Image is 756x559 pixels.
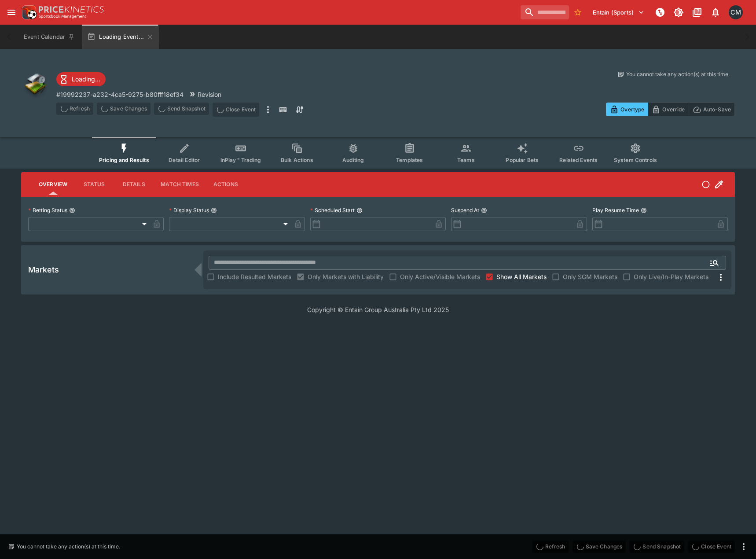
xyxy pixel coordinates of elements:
[69,207,75,213] button: Betting Status
[310,206,355,214] p: Scheduled Start
[738,541,749,552] button: more
[114,174,154,195] button: Details
[356,207,363,213] button: Scheduled Start
[481,207,487,213] button: Suspend At
[154,174,206,195] button: Match Times
[400,272,480,281] span: Only Active/Visible Markets
[662,105,685,114] p: Override
[4,4,19,20] button: open drawer
[82,25,159,49] button: Loading Event...
[206,174,246,195] button: Actions
[571,5,585,19] button: No Bookmarks
[220,157,261,163] span: InPlay™ Trading
[56,90,183,99] p: Copy To Clipboard
[563,272,617,281] span: Only SGM Markets
[99,157,149,163] span: Pricing and Results
[606,103,735,116] div: Start From
[281,157,313,163] span: Bulk Actions
[496,272,547,281] span: Show All Markets
[689,4,705,20] button: Documentation
[614,157,657,163] span: System Controls
[626,70,730,78] p: You cannot take any action(s) at this time.
[39,6,104,13] img: PriceKinetics
[198,90,221,99] p: Revision
[17,543,120,551] p: You cannot take any action(s) at this time.
[506,157,539,163] span: Popular Bets
[620,105,644,114] p: Overtype
[18,25,80,49] button: Event Calendar
[634,272,708,281] span: Only Live/In-Play Markets
[587,5,650,19] button: Select Tenant
[641,207,647,213] button: Play Resume Time
[716,272,726,283] svg: More
[169,157,200,163] span: Detail Editor
[28,265,59,275] h5: Markets
[559,157,598,163] span: Related Events
[652,4,668,20] button: NOT Connected to PK
[521,5,569,19] input: search
[729,5,743,19] div: Cameron Matheson
[671,4,686,20] button: Toggle light/dark mode
[451,206,479,214] p: Suspend At
[263,103,273,117] button: more
[19,4,37,21] img: PriceKinetics Logo
[72,74,100,84] p: Loading...
[726,3,745,22] button: Cameron Matheson
[169,206,209,214] p: Display Status
[648,103,689,116] button: Override
[592,206,639,214] p: Play Resume Time
[39,15,86,18] img: Sportsbook Management
[92,137,664,169] div: Event type filters
[708,4,723,20] button: Notifications
[396,157,423,163] span: Templates
[218,272,291,281] span: Include Resulted Markets
[703,105,731,114] p: Auto-Save
[706,255,722,271] button: Open
[74,174,114,195] button: Status
[32,174,74,195] button: Overview
[21,70,49,99] img: other.png
[457,157,475,163] span: Teams
[211,207,217,213] button: Display Status
[308,272,384,281] span: Only Markets with Liability
[342,157,364,163] span: Auditing
[689,103,735,116] button: Auto-Save
[606,103,648,116] button: Overtype
[28,206,67,214] p: Betting Status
